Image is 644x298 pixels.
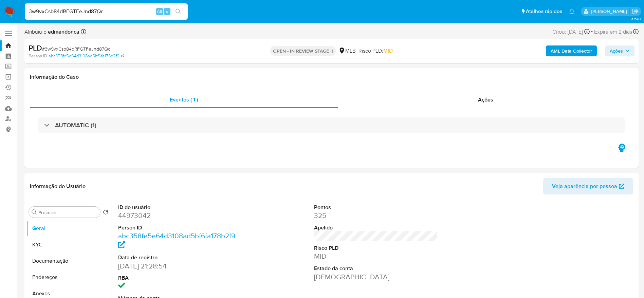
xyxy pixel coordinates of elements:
[314,204,438,211] dt: Pontos
[632,8,639,15] a: Sair
[30,183,86,190] h1: Informação do Usuário
[55,122,96,129] h3: AUTOMATIC (1)
[314,265,438,272] dt: Estado da conta
[29,42,42,53] b: PLD
[314,211,438,220] dd: 325
[26,269,111,285] button: Endereços
[338,47,356,55] div: MLB
[569,8,575,14] a: Notificações
[38,209,97,216] input: Procurar
[314,272,438,282] dd: [DEMOGRAPHIC_DATA]
[551,45,592,56] b: AML Data Collector
[546,45,597,56] button: AML Data Collector
[170,96,198,104] span: Eventos ( 1 )
[42,45,110,52] span: # 3w9vxCsb84dRFGTFeJnd87Qc
[383,47,393,55] span: MID
[26,253,111,269] button: Documentação
[26,237,111,253] button: KYC
[605,45,634,56] button: Ações
[49,53,124,59] a: abc358fe5e64d3108ad5bf6fa178b2f9
[610,45,623,56] span: Ações
[47,28,79,36] b: edmendonca
[38,117,625,133] div: AUTOMATIC (1)
[166,8,168,15] span: s
[118,204,242,211] dt: ID do usuário
[171,7,185,16] button: search-icon
[32,209,37,215] button: Procurar
[526,8,562,15] span: Atalhos rápidos
[591,8,629,15] p: eduardo.dutra@mercadolivre.com
[29,53,47,59] b: Person ID
[118,274,242,282] dt: RBA
[30,74,633,80] h1: Informação do Caso
[103,209,108,217] button: Retornar ao pedido padrão
[314,252,438,261] dd: MID
[358,47,393,55] span: Risco PLD:
[314,244,438,252] dt: Risco PLD
[25,7,188,16] input: Pesquise usuários ou casos...
[118,254,242,261] dt: Data de registro
[543,178,633,194] button: Veja aparência por pessoa
[118,211,242,220] dd: 44973042
[118,261,242,271] dd: [DATE] 21:28:54
[24,28,79,36] span: Atribuiu o
[118,224,242,231] dt: Person ID
[314,224,438,231] dt: Apelido
[552,178,617,194] span: Veja aparência por pessoa
[157,8,162,15] span: Alt
[478,96,493,104] span: Ações
[270,46,336,56] p: OPEN - IN REVIEW STAGE II
[26,220,111,237] button: Geral
[594,28,632,36] span: Expira em 2 dias
[552,27,590,36] div: Criou: [DATE]
[118,231,235,250] a: abc358fe5e64d3108ad5bf6fa178b2f9
[591,27,593,36] span: -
